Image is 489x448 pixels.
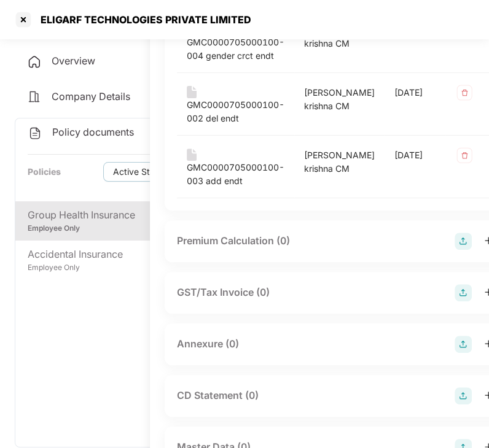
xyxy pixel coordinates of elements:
[27,90,42,104] img: svg+xml;base64,PHN2ZyB4bWxucz0iaHR0cDovL3d3dy53My5vcmcvMjAwMC9zdmciIHdpZHRoPSIyNCIgaGVpZ2h0PSIyNC...
[187,86,197,98] img: svg+xml;base64,PHN2ZyB4bWxucz0iaHR0cDovL3d3dy53My5vcmcvMjAwMC9zdmciIHdpZHRoPSIxNiIgaGVpZ2h0PSIyMC...
[455,336,472,353] img: svg+xml;base64,PHN2ZyB4bWxucz0iaHR0cDovL3d3dy53My5vcmcvMjAwMC9zdmciIHdpZHRoPSIyOCIgaGVpZ2h0PSIyOC...
[394,86,435,99] div: [DATE]
[455,233,472,250] img: svg+xml;base64,PHN2ZyB4bWxucz0iaHR0cDovL3d3dy53My5vcmcvMjAwMC9zdmciIHdpZHRoPSIyOCIgaGVpZ2h0PSIyOC...
[455,83,474,102] img: svg+xml;base64,PHN2ZyB4bWxucz0iaHR0cDovL3d3dy53My5vcmcvMjAwMC9zdmciIHdpZHRoPSIzMiIgaGVpZ2h0PSIzMi...
[28,165,61,179] div: Policies
[394,149,435,162] div: [DATE]
[187,36,284,63] div: GMC0000705000100-004 gender crct endt
[113,165,163,179] span: Active State
[455,387,472,404] img: svg+xml;base64,PHN2ZyB4bWxucz0iaHR0cDovL3d3dy53My5vcmcvMjAwMC9zdmciIHdpZHRoPSIyOCIgaGVpZ2h0PSIyOC...
[187,98,284,125] div: GMC0000705000100-002 del endt
[187,161,284,188] div: GMC0000705000100-003 add endt
[304,86,375,113] div: [PERSON_NAME] krishna CM
[52,55,95,67] span: Overview
[304,149,375,176] div: [PERSON_NAME] krishna CM
[187,149,197,161] img: svg+xml;base64,PHN2ZyB4bWxucz0iaHR0cDovL3d3dy53My5vcmcvMjAwMC9zdmciIHdpZHRoPSIxNiIgaGVpZ2h0PSIyMC...
[28,262,184,274] div: Employee Only
[177,388,259,403] div: CD Statement (0)
[455,145,474,165] img: svg+xml;base64,PHN2ZyB4bWxucz0iaHR0cDovL3d3dy53My5vcmcvMjAwMC9zdmciIHdpZHRoPSIzMiIgaGVpZ2h0PSIzMi...
[177,285,270,300] div: GST/Tax Invoice (0)
[177,233,290,249] div: Premium Calculation (0)
[28,207,184,223] div: Group Health Insurance
[28,223,184,234] div: Employee Only
[103,162,184,182] button: Active Statedown
[27,55,42,69] img: svg+xml;base64,PHN2ZyB4bWxucz0iaHR0cDovL3d3dy53My5vcmcvMjAwMC9zdmciIHdpZHRoPSIyNCIgaGVpZ2h0PSIyNC...
[455,284,472,301] img: svg+xml;base64,PHN2ZyB4bWxucz0iaHR0cDovL3d3dy53My5vcmcvMjAwMC9zdmciIHdpZHRoPSIyOCIgaGVpZ2h0PSIyOC...
[33,14,251,26] div: ELIGARF TECHNOLOGIES PRIVATE LIMITED
[52,90,130,102] span: Company Details
[28,247,184,262] div: Accidental Insurance
[28,126,42,141] img: svg+xml;base64,PHN2ZyB4bWxucz0iaHR0cDovL3d3dy53My5vcmcvMjAwMC9zdmciIHdpZHRoPSIyNCIgaGVpZ2h0PSIyNC...
[52,126,134,138] span: Policy documents
[177,336,239,352] div: Annexure (0)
